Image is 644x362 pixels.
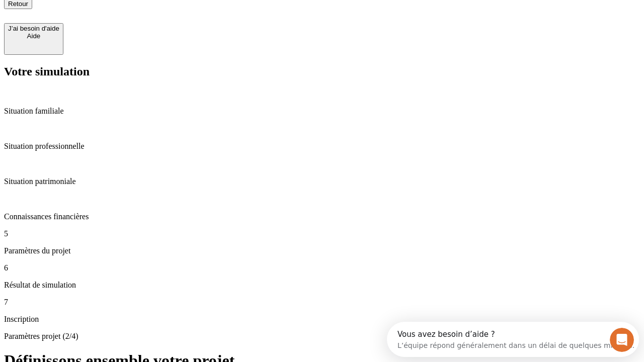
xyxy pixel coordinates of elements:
iframe: Intercom live chat [610,328,634,352]
h2: Votre simulation [4,65,640,78]
button: J’ai besoin d'aideAide [4,23,63,55]
p: 6 [4,263,640,273]
div: L’équipe répond généralement dans un délai de quelques minutes. [11,17,248,27]
p: 5 [4,229,640,238]
iframe: Intercom live chat discovery launcher [387,322,639,357]
div: Vous avez besoin d’aide ? [11,9,248,17]
p: 7 [4,298,640,307]
p: Paramètres du projet [4,246,640,255]
p: Inscription [4,315,640,324]
div: J’ai besoin d'aide [8,25,59,32]
p: Situation professionnelle [4,142,640,151]
p: Paramètres projet (2/4) [4,332,640,341]
p: Situation familiale [4,107,640,116]
div: Ouvrir le Messenger Intercom [4,4,277,32]
p: Résultat de simulation [4,281,640,290]
p: Situation patrimoniale [4,177,640,186]
div: Aide [8,32,59,40]
p: Connaissances financières [4,212,640,221]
